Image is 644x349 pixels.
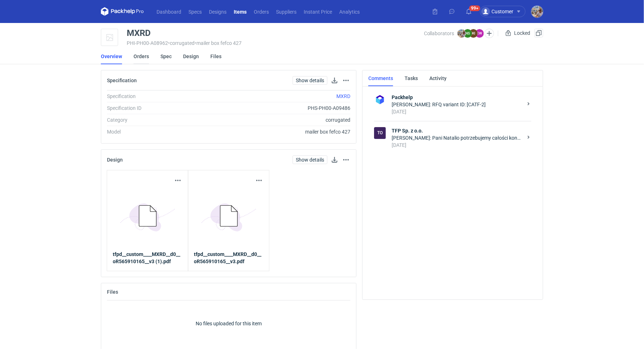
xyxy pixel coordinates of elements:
img: Michał Palasek [457,29,466,38]
button: Edit collaborators [485,29,494,38]
button: Duplicate Item [535,29,543,37]
a: Design [183,48,199,64]
a: Spec [160,48,172,64]
div: Specification ID [107,104,204,112]
a: Suppliers [272,7,300,16]
a: Analytics [336,7,363,16]
h2: Files [107,289,118,295]
a: Specs [185,7,205,16]
img: Michał Palasek [531,6,543,18]
a: Tasks [405,70,418,86]
figcaption: NS [463,29,472,38]
a: Overview [101,48,122,64]
div: PHS-PH00-A09486 [204,104,350,112]
div: [DATE] [392,108,523,115]
a: Items [230,7,250,16]
a: Orders [250,7,272,16]
a: Comments [368,70,393,86]
div: mailer box fefco 427 [204,128,350,135]
button: Customer [480,6,531,17]
div: TFP Sp. z o.o. [374,127,386,139]
a: Files [210,48,221,64]
a: Orders [134,48,149,64]
button: Download design [330,155,339,164]
div: corrugated [204,116,350,124]
strong: TFP Sp. z o.o. [392,127,523,134]
span: • mailer box fefco 427 [195,40,242,46]
span: Collaborators [424,31,454,36]
button: Actions [255,176,263,185]
a: MXRD [336,93,350,99]
div: [PERSON_NAME]: Pani Natalio potrzebujemy całości konstrukcji 1:1 [392,134,523,141]
p: No files uploaded for this item [196,320,262,327]
a: Designs [205,7,230,16]
a: Instant Price [300,7,336,16]
div: Model [107,128,204,135]
button: 99+ [463,6,475,17]
strong: tfpd__custom____MXRD__d0__oR565910165__v3 (1).pdf [113,252,181,265]
a: tfpd__custom____MXRD__d0__oR565910165__v3.pdf [194,251,263,265]
div: Locked [504,29,532,37]
div: Customer [481,7,513,16]
a: tfpd__custom____MXRD__d0__oR565910165__v3 (1).pdf [113,251,182,265]
div: [PERSON_NAME]: RFQ variant ID: [CATF-2] [392,101,523,108]
div: MXRD [127,29,151,37]
h2: Specification [107,78,137,83]
div: Category [107,116,204,124]
h2: Design [107,157,123,163]
a: Activity [429,70,447,86]
button: Actions [342,155,350,164]
button: Actions [342,76,350,85]
svg: Packhelp Pro [101,7,144,16]
div: Specification [107,93,204,100]
a: Show details [293,76,327,85]
div: [DATE] [392,141,523,149]
button: Actions [174,176,182,185]
span: • corrugated [168,40,195,46]
strong: Packhelp [392,94,523,101]
div: PHI-PH00-A08962 [127,40,424,46]
strong: tfpd__custom____MXRD__d0__oR565910165__v3.pdf [194,252,262,265]
img: Packhelp [374,94,386,106]
button: Download specification [330,76,339,85]
figcaption: KI [469,29,478,38]
a: Show details [293,155,327,164]
figcaption: EW [475,29,484,38]
figcaption: To [374,127,386,139]
a: Dashboard [153,7,185,16]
